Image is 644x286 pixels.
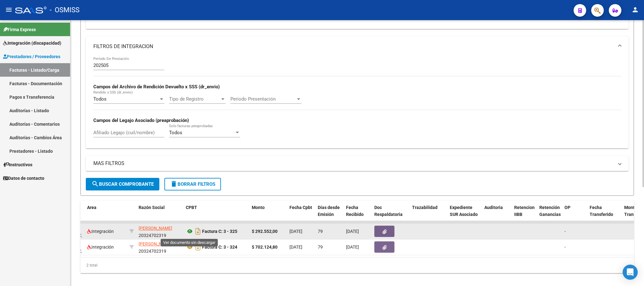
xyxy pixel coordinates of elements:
[287,201,315,228] datatable-header-cell: Fecha Cpbt
[482,201,512,228] datatable-header-cell: Auditoria
[93,96,107,102] span: Todos
[3,161,32,168] span: Instructivos
[93,160,614,167] mat-panel-title: MAS FILTROS
[139,226,172,231] span: [PERSON_NAME]
[186,205,197,210] span: CPBT
[202,229,237,234] strong: Factura C: 3 - 325
[170,181,215,187] span: Borrar Filtros
[346,229,359,234] span: [DATE]
[318,245,323,250] span: 79
[230,96,296,102] span: Período Presentación
[315,201,344,228] datatable-header-cell: Días desde Emisión
[318,205,340,217] span: Días desde Emisión
[91,181,154,187] span: Buscar Comprobante
[86,156,629,171] mat-expansion-panel-header: MAS FILTROS
[139,240,181,254] div: 20324702319
[564,245,566,250] span: -
[194,242,202,252] i: Descargar documento
[252,205,265,210] span: Monto
[87,245,114,250] span: Integración
[372,201,410,228] datatable-header-cell: Doc Respaldatoria
[87,205,96,210] span: Area
[623,265,638,280] div: Open Intercom Messenger
[139,205,165,210] span: Razón Social
[289,205,312,210] span: Fecha Cpbt
[87,229,114,234] span: Integración
[447,201,482,228] datatable-header-cell: Expediente SUR Asociado
[3,53,60,60] span: Prestadores / Proveedores
[539,205,561,217] span: Retención Ganancias
[139,241,172,246] span: [PERSON_NAME]
[164,178,221,190] button: Borrar Filtros
[590,205,613,217] span: Fecha Transferido
[512,201,537,228] datatable-header-cell: Retencion IIBB
[86,36,629,57] mat-expansion-panel-header: FILTROS DE INTEGRACION
[631,6,639,14] mat-icon: person
[346,205,364,217] span: Fecha Recibido
[289,229,302,234] span: [DATE]
[587,201,622,228] datatable-header-cell: Fecha Transferido
[85,201,127,228] datatable-header-cell: Area
[318,229,323,234] span: 79
[252,229,278,234] strong: $ 292.552,00
[450,205,478,217] span: Expediente SUR Asociado
[410,201,447,228] datatable-header-cell: Trazabilidad
[139,225,181,238] div: 20324702319
[93,43,614,50] mat-panel-title: FILTROS DE INTEGRACION
[514,205,535,217] span: Retencion IIBB
[537,201,562,228] datatable-header-cell: Retención Ganancias
[80,257,634,273] div: 2 total
[86,178,159,190] button: Buscar Comprobante
[3,40,61,47] span: Integración (discapacidad)
[194,226,202,236] i: Descargar documento
[169,130,182,135] span: Todos
[374,205,403,217] span: Doc Respaldatoria
[93,84,220,90] strong: Campos del Archivo de Rendición Devuelto x SSS (dr_envio)
[252,245,278,250] strong: $ 702.124,80
[170,180,178,188] mat-icon: delete
[86,57,629,148] div: FILTROS DE INTEGRACION
[346,245,359,250] span: [DATE]
[249,201,287,228] datatable-header-cell: Monto
[564,205,570,210] span: OP
[289,245,302,250] span: [DATE]
[344,201,372,228] datatable-header-cell: Fecha Recibido
[202,245,237,250] strong: Factura C: 3 - 324
[183,201,249,228] datatable-header-cell: CPBT
[93,118,189,123] strong: Campos del Legajo Asociado (preaprobación)
[484,205,503,210] span: Auditoria
[3,26,36,33] span: Firma Express
[5,6,13,14] mat-icon: menu
[50,3,80,17] span: - OSMISS
[136,201,183,228] datatable-header-cell: Razón Social
[169,96,220,102] span: Tipo de Registro
[3,175,44,182] span: Datos de contacto
[562,201,587,228] datatable-header-cell: OP
[91,180,99,188] mat-icon: search
[564,229,566,234] span: -
[412,205,438,210] span: Trazabilidad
